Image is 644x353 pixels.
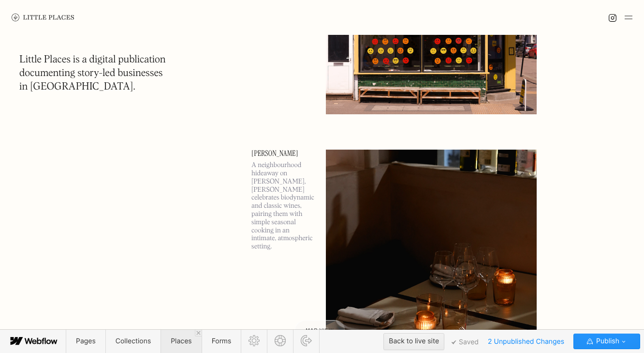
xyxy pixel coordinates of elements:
p: A neighbourhood hideaway on [PERSON_NAME], [PERSON_NAME] celebrates biodynamic and classic wines,... [251,161,314,251]
button: Publish [573,334,640,349]
span: Places [171,337,191,345]
span: Collections [116,337,151,345]
span: Forms [212,337,232,345]
div: Back to live site [389,334,439,349]
span: Publish [594,334,619,349]
span: 2 Unpublished Changes [483,334,569,349]
a: Close 'Places' tab [195,330,202,337]
h1: Little Places is a digital publication documenting story-led businesses in [GEOGRAPHIC_DATA]. [19,53,166,94]
button: Back to live site [383,333,444,350]
span: Pages [76,337,96,345]
a: [PERSON_NAME] [251,150,314,157]
span: Map view [306,328,334,333]
span: Saved [452,340,479,345]
a: Map view [294,320,346,341]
